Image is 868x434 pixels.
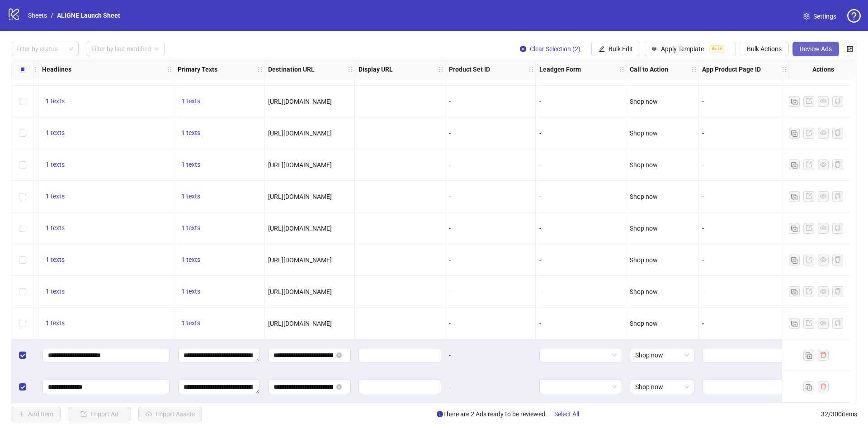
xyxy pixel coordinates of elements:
[539,287,622,297] div: -
[796,9,844,24] a: Settings
[820,193,826,199] span: eye
[181,256,200,263] span: 1 texts
[449,350,532,360] div: -
[46,256,65,263] span: 1 texts
[803,13,810,19] span: setting
[166,66,173,72] span: holder
[702,161,704,169] span: -
[803,350,814,361] button: Duplicate
[181,161,200,168] span: 1 texts
[820,256,826,263] span: eye
[11,181,34,212] div: Select row 26
[630,64,668,74] strong: Call to Action
[820,225,826,231] span: eye
[539,318,622,328] div: -
[268,64,315,74] strong: Destination URL
[46,97,65,105] span: 1 texts
[11,117,34,149] div: Select row 24
[268,98,332,105] span: [URL][DOMAIN_NAME]
[268,130,332,137] span: [URL][DOMAIN_NAME]
[268,193,332,200] span: [URL][DOMAIN_NAME]
[513,42,588,56] button: Clear Selection (2)
[789,191,800,202] button: Duplicate
[539,223,622,233] div: -
[46,129,65,136] span: 1 texts
[42,286,68,297] button: 1 texts
[336,352,342,358] button: close-circle
[696,60,698,78] div: Resize Call to Action column
[539,64,581,74] strong: Leadgen Form
[806,225,812,231] span: export
[178,318,204,329] button: 1 texts
[449,64,490,74] strong: Product Set ID
[599,46,605,52] span: edit
[449,160,532,170] div: -
[630,288,658,295] span: Shop now
[438,66,444,72] span: holder
[635,348,689,362] span: Shop now
[789,96,800,107] button: Duplicate
[11,244,34,276] div: Select row 28
[530,45,580,53] span: Clear Selection (2)
[843,42,857,56] button: Configure table settings
[539,192,622,202] div: -
[437,407,586,421] span: There are 2 Ads ready to be reviewed.
[630,193,658,200] span: Shop now
[781,66,788,72] span: holder
[268,288,332,295] span: [URL][DOMAIN_NAME]
[847,46,853,52] span: control
[449,223,532,233] div: -
[806,288,812,294] span: export
[449,255,532,265] div: -
[11,212,34,244] div: Select row 27
[789,159,800,170] button: Duplicate
[820,320,826,326] span: eye
[644,42,736,56] button: Apply TemplateBETA
[262,60,264,78] div: Resize Primary Texts column
[691,66,697,72] span: holder
[51,10,53,20] li: /
[42,223,68,234] button: 1 texts
[449,192,532,202] div: -
[178,64,217,74] strong: Primary Texts
[42,255,68,265] button: 1 texts
[181,319,200,327] span: 1 texts
[821,409,857,419] span: 32 / 300 items
[702,98,704,105] span: -
[449,128,532,138] div: -
[534,66,541,72] span: holder
[547,407,586,421] button: Select All
[11,276,34,308] div: Select row 29
[625,66,631,72] span: holder
[806,130,812,136] span: export
[812,64,834,74] strong: Actions
[178,159,204,170] button: 1 texts
[181,224,200,231] span: 1 texts
[37,66,43,72] span: holder
[630,256,658,264] span: Shop now
[539,255,622,265] div: -
[702,320,704,327] span: -
[630,130,658,137] span: Shop now
[178,286,204,297] button: 1 texts
[178,191,204,202] button: 1 texts
[46,161,65,168] span: 1 texts
[42,347,170,363] div: Edit values
[623,60,626,78] div: Resize Leadgen Form column
[806,161,812,168] span: export
[803,381,814,392] button: Duplicate
[11,86,34,117] div: Select row 23
[630,98,658,105] span: Shop now
[702,225,704,232] span: -
[11,308,34,339] div: Select row 30
[820,161,826,168] span: eye
[352,60,354,78] div: Resize Destination URL column
[533,60,535,78] div: Resize Product Set ID column
[635,380,689,394] span: Shop now
[336,384,342,390] span: close-circle
[702,256,704,264] span: -
[789,128,800,139] button: Duplicate
[709,45,725,53] span: BETA
[354,66,360,72] span: holder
